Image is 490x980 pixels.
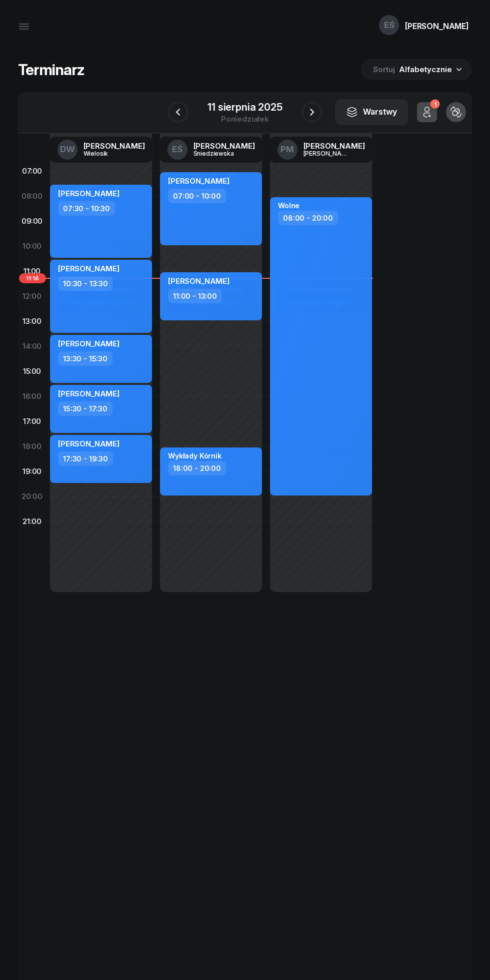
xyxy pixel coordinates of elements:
[193,142,255,150] div: [PERSON_NAME]
[18,509,46,534] div: 21:00
[83,142,145,150] div: [PERSON_NAME]
[280,145,294,154] span: PM
[278,201,299,210] div: Wolne
[168,276,229,286] span: [PERSON_NAME]
[58,276,113,291] div: 10:30 - 13:30
[373,63,397,76] span: Sortuj
[335,99,408,125] button: Warstwy
[430,100,439,109] div: 1
[399,65,452,74] span: Alfabetycznie
[303,150,351,157] div: [PERSON_NAME]
[384,21,394,30] span: EŚ
[159,137,263,163] a: EŚ[PERSON_NAME]Śniedziewska
[58,339,119,348] span: [PERSON_NAME]
[417,102,437,122] button: 1
[168,176,229,186] span: [PERSON_NAME]
[18,184,46,209] div: 08:00
[207,115,282,123] div: poniedziałek
[405,22,469,30] div: [PERSON_NAME]
[278,211,338,225] div: 08:00 - 20:00
[58,351,112,366] div: 13:30 - 15:30
[58,264,119,273] span: [PERSON_NAME]
[18,259,46,284] div: 11:00
[19,273,46,283] span: 11:16
[18,459,46,484] div: 19:00
[18,284,46,309] div: 12:00
[207,102,282,112] div: 11 sierpnia 2025
[193,150,241,157] div: Śniedziewska
[18,209,46,234] div: 09:00
[168,189,226,203] div: 07:00 - 10:00
[58,389,119,398] span: [PERSON_NAME]
[58,439,119,448] span: [PERSON_NAME]
[18,384,46,409] div: 16:00
[168,289,222,303] div: 11:00 - 13:00
[18,409,46,434] div: 17:00
[58,189,119,198] span: [PERSON_NAME]
[18,359,46,384] div: 15:00
[49,137,153,163] a: DW[PERSON_NAME]Wielosik
[58,401,112,416] div: 15:30 - 17:30
[58,201,115,216] div: 07:30 - 10:30
[60,145,75,154] span: DW
[168,461,226,475] div: 18:00 - 20:00
[83,150,131,157] div: Wielosik
[18,61,84,79] h1: Terminarz
[18,434,46,459] div: 18:00
[18,484,46,509] div: 20:00
[172,145,182,154] span: EŚ
[18,309,46,334] div: 13:00
[303,142,365,150] div: [PERSON_NAME]
[361,59,472,80] button: Sortuj Alfabetycznie
[58,451,113,466] div: 17:30 - 19:30
[18,234,46,259] div: 10:00
[18,334,46,359] div: 14:00
[269,137,373,163] a: PM[PERSON_NAME][PERSON_NAME]
[18,159,46,184] div: 07:00
[168,451,221,460] div: Wykłady Kórnik
[346,106,397,119] div: Warstwy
